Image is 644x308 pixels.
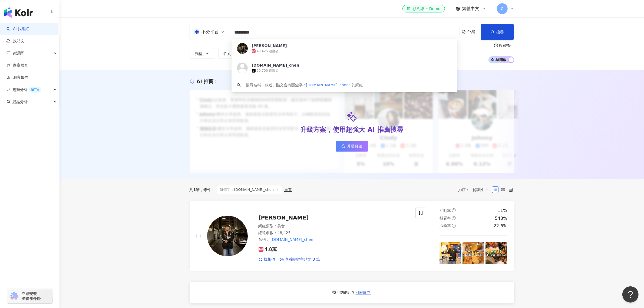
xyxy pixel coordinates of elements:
span: rise [6,88,10,92]
div: AI 推薦 ： [197,78,219,85]
span: 類型 [195,51,203,56]
span: 關聯性 [473,185,489,194]
span: 觀看率 [440,216,451,220]
img: chrome extension [9,292,19,300]
div: 搜尋指引 [499,43,514,48]
img: post-image [463,242,484,264]
span: 升級解鎖 [347,144,362,148]
span: question-circle [494,44,498,47]
div: 共 筆 [190,188,200,192]
div: 48,425 追蹤者 [257,49,279,54]
span: 資源庫 [12,47,24,59]
span: 關鍵字：[DOMAIN_NAME]_chen [217,185,282,194]
a: searchAI 找網紅 [6,26,29,32]
span: C [501,6,504,12]
span: [DOMAIN_NAME]_chen [306,83,348,87]
span: 查看關鍵字貼文 3 筆 [285,257,320,262]
img: logo [4,7,33,18]
span: appstore [194,29,200,35]
img: KOL Avatar [237,63,248,73]
span: 趨勢分析 [12,84,41,96]
span: 1 [193,188,196,192]
span: 繁體中文 [462,6,480,12]
img: post-image [486,242,507,264]
span: 立即安裝 瀏覽器外掛 [22,291,41,301]
mark: [DOMAIN_NAME]_chen [270,237,314,243]
span: 回報建立 [356,290,371,295]
span: 搜尋 [497,30,504,34]
div: [PERSON_NAME] [252,43,287,48]
a: 預約線上 Demo [402,5,445,12]
span: question-circle [452,216,456,220]
div: 排序： [458,185,492,194]
div: 網紅類型 ： [259,224,409,229]
span: 互動率 [440,208,451,213]
div: BETA [29,87,41,93]
a: 找相似 [259,257,275,262]
a: 查看關鍵字貼文 3 筆 [280,257,320,262]
a: 洞察報告 [6,75,28,80]
span: 競品分析 [12,96,28,108]
img: post-image [440,242,461,264]
a: KOL Avatar[PERSON_NAME]網紅類型：美食總追蹤數：48,425名稱：[DOMAIN_NAME]_chen4.8萬找相似查看關鍵字貼文 3 筆互動率question-circl... [190,201,514,271]
button: 性別 [218,48,244,59]
img: KOL Avatar [207,216,248,256]
img: KOL Avatar [237,43,248,54]
div: 不分平台 [194,28,219,36]
span: 性別 [224,51,232,56]
button: 搜尋 [481,24,514,40]
div: 搜尋名稱、敘述、貼文含有關鍵字 “ ” 的網紅 [246,82,363,88]
span: 名稱 ： [259,237,314,243]
div: 22.6% [494,223,507,229]
a: 商案媒合 [6,63,28,68]
button: 類型 [190,48,215,59]
div: 重置 [284,188,292,192]
span: question-circle [452,224,456,228]
div: 升級方案，使用超強大 AI 推薦搜尋 [300,125,403,135]
span: question-circle [452,208,456,212]
a: 升級解鎖 [336,141,368,152]
a: 找貼文 [6,38,24,44]
div: 台灣 [467,30,481,34]
span: 漲粉率 [440,224,451,228]
span: search [237,83,241,87]
span: 條件 ： [200,188,215,192]
span: 美食 [278,224,285,228]
button: 回報建立 [355,288,371,297]
iframe: Help Scout Beacon - Open [622,286,639,303]
div: [DOMAIN_NAME]_chen [252,63,299,68]
span: environment [462,30,466,34]
div: 總追蹤數 ： 48,425 [259,230,409,236]
span: 找相似 [264,257,275,262]
div: 20,700 追蹤者 [257,68,279,73]
div: 11% [498,208,507,214]
a: chrome extension立即安裝 瀏覽器外掛 [7,289,52,303]
span: 4.8萬 [259,247,277,252]
span: [PERSON_NAME] [259,214,309,221]
div: 預約線上 Demo [407,6,440,11]
div: 548% [495,215,507,221]
div: 找不到網紅？ [333,290,355,295]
